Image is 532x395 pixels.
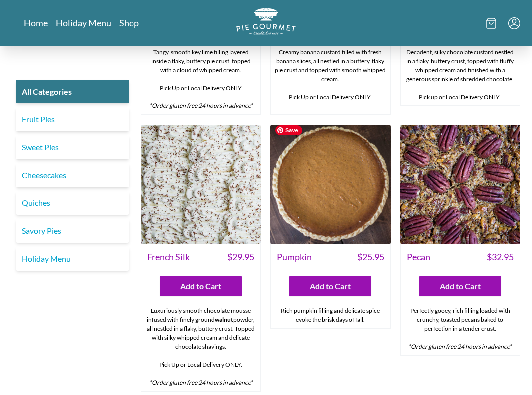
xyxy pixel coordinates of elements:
[271,44,390,114] div: Creamy banana custard filled with fresh banana slices, all nestled in a buttery, flaky pie crust ...
[16,219,129,243] a: Savory Pies
[149,102,253,109] em: *Order gluten free 24 hours in advance*
[149,379,253,386] em: *Order gluten free 24 hours in advance*
[400,125,520,244] img: Pecan
[277,250,312,264] span: Pumpkin
[310,280,351,292] span: Add to Cart
[180,280,221,292] span: Add to Cart
[147,250,190,264] span: French Silk
[275,125,302,135] span: Save
[408,343,512,350] em: *Order gluten free 24 hours in advance*
[407,250,430,264] span: Pecan
[271,302,390,328] div: Rich pumpkin filling and delicate spice evoke the brisk days of fall.
[160,276,242,296] button: Add to Cart
[16,247,129,271] a: Holiday Menu
[24,17,48,29] a: Home
[270,125,390,244] img: Pumpkin
[236,8,296,38] a: Logo
[141,44,260,114] div: Tangy, smooth key lime filling layered inside a flaky, buttery pie crust, topped with a cloud of ...
[357,250,384,264] span: $ 25.95
[16,107,129,131] a: Fruit Pies
[401,44,520,105] div: Decadent, silky chocolate custard nestled in a flaky, buttery crust, topped with fluffy whipped c...
[16,80,129,103] a: All Categories
[16,135,129,159] a: Sweet Pies
[215,316,233,323] strong: walnut
[56,17,111,29] a: Holiday Menu
[141,125,261,244] img: French Silk
[236,8,296,35] img: logo
[119,17,139,29] a: Shop
[16,163,129,187] a: Cheesecakes
[508,17,520,29] button: Menu
[440,280,481,292] span: Add to Cart
[227,250,254,264] span: $ 29.95
[487,250,514,264] span: $ 32.95
[141,302,260,391] div: Luxuriously smooth chocolate mousse infused with finely ground powder, all nestled in a flaky, bu...
[16,191,129,215] a: Quiches
[401,302,520,355] div: Perfectly gooey, rich filling loaded with crunchy, toasted pecans baked to perfection in a tender...
[289,276,371,296] button: Add to Cart
[419,276,501,296] button: Add to Cart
